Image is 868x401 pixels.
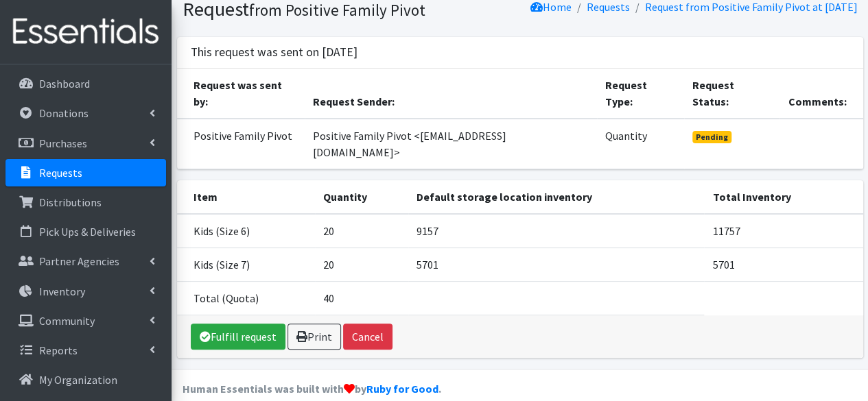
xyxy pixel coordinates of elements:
[39,166,82,180] p: Requests
[177,180,316,214] th: Item
[177,281,316,315] td: Total (Quota)
[5,218,166,245] a: Pick Ups & Deliveries
[39,195,102,209] p: Distributions
[597,119,684,169] td: Quantity
[408,214,704,248] td: 9157
[177,247,316,281] td: Kids (Size 7)
[39,373,117,387] p: My Organization
[39,106,89,120] p: Donations
[177,214,316,248] td: Kids (Size 6)
[5,366,166,393] a: My Organization
[779,69,863,119] th: Comments:
[5,159,166,186] a: Requests
[177,69,305,119] th: Request was sent by:
[39,343,78,357] p: Reports
[183,382,441,396] strong: Human Essentials was built with by .
[191,324,285,350] a: Fulfill request
[408,247,704,281] td: 5701
[39,284,85,298] p: Inventory
[315,247,408,281] td: 20
[692,131,731,143] span: Pending
[408,180,704,214] th: Default storage location inventory
[39,254,119,268] p: Partner Agencies
[305,69,597,119] th: Request Sender:
[5,278,166,305] a: Inventory
[39,314,95,328] p: Community
[315,281,408,315] td: 40
[5,247,166,275] a: Partner Agencies
[597,69,684,119] th: Request Type:
[5,189,166,216] a: Distributions
[5,130,166,157] a: Purchases
[191,45,357,60] h3: This request was sent on [DATE]
[39,225,136,239] p: Pick Ups & Deliveries
[288,324,341,350] a: Print
[5,9,166,55] img: HumanEssentials
[704,214,863,248] td: 11757
[343,324,392,350] button: Cancel
[5,337,166,364] a: Reports
[366,382,438,396] a: Ruby for Good
[5,70,166,97] a: Dashboard
[684,69,780,119] th: Request Status:
[5,307,166,335] a: Community
[5,99,166,127] a: Donations
[305,119,597,169] td: Positive Family Pivot <[EMAIL_ADDRESS][DOMAIN_NAME]>
[315,214,408,248] td: 20
[39,77,90,90] p: Dashboard
[704,247,863,281] td: 5701
[315,180,408,214] th: Quantity
[39,136,87,150] p: Purchases
[177,119,305,169] td: Positive Family Pivot
[704,180,863,214] th: Total Inventory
